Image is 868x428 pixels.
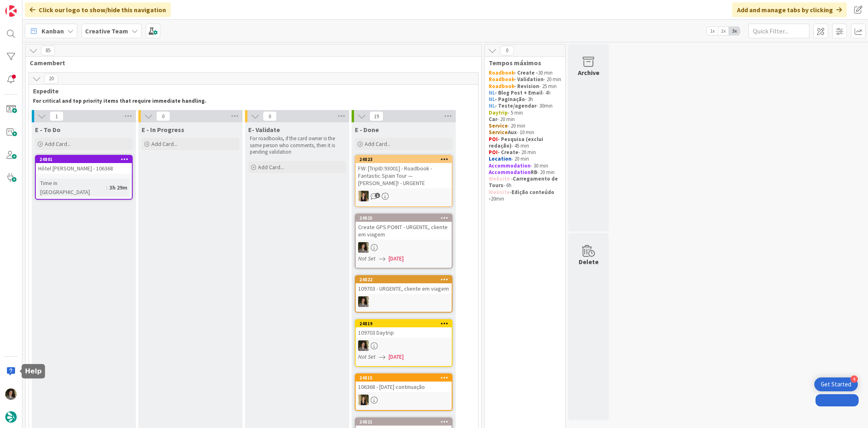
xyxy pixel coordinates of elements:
[356,320,452,338] div: 24819109703 Daytrip
[33,97,206,104] strong: For critical and top priority items that require immediate handling.
[258,163,284,171] span: Add Card...
[495,96,525,103] strong: - Paginação
[489,116,561,123] p: - 20 min
[358,340,369,351] img: MS
[489,163,561,169] p: - 30 min
[151,140,177,148] span: Add Card...
[358,191,369,201] img: SP
[356,214,452,240] div: 24825Create GPS POINT - URGENTE, cliente em viagem
[358,353,376,360] i: Not Set
[748,24,809,38] input: Quick Filter...
[356,395,452,405] div: SP
[514,76,544,83] strong: - Validation
[356,163,452,188] div: FW: [TripID:93001] - Roadbook - Fantastic Spain Tour — [PERSON_NAME]! - URGENTE
[495,102,536,109] strong: - Teste/agendar
[489,96,495,103] strong: NL
[579,257,599,267] div: Delete
[365,140,391,148] span: Add Card...
[489,169,561,176] p: - 20 min
[498,149,518,156] strong: - Create
[489,149,498,156] strong: POI
[851,375,858,383] div: 4
[578,68,599,77] div: Archive
[36,163,132,174] div: Hôtel [PERSON_NAME] - 106368
[489,122,508,129] strong: Service
[489,175,510,182] strong: Website
[389,353,404,361] span: [DATE]
[489,136,561,150] p: - 45 min
[156,111,170,121] span: 0
[489,189,561,203] p: - 20min
[41,46,55,55] span: 85
[718,27,729,35] span: 2x
[489,110,561,116] p: - 5 min
[356,156,452,188] div: 24823FW: [TripID:93001] - Roadbook - Fantastic Spain Tour — [PERSON_NAME]! - URGENTE
[359,277,452,282] div: 24822
[106,183,107,192] span: :
[30,59,471,67] span: Camembert
[356,191,452,201] div: SP
[358,255,376,262] i: Not Set
[489,83,514,90] strong: Roadbook
[359,375,452,381] div: 24815
[489,83,561,90] p: - 25 min
[356,276,452,294] div: 24822109703 - URGENTE, cliente em viagem
[263,111,277,121] span: 0
[489,102,495,109] strong: NL
[356,340,452,351] div: MS
[356,276,452,283] div: 24822
[508,129,517,136] strong: Aux
[489,59,555,67] span: Tempos máximos
[500,46,514,55] span: 0
[489,76,514,83] strong: Roadbook
[489,109,508,116] strong: Daytrip
[495,89,542,96] strong: - Blog Post + Email
[531,169,537,176] strong: RB
[356,296,452,307] div: MS
[250,135,344,155] p: For roadbooks, if the card owner is the same person who comments, then it is pending validation
[489,116,497,123] strong: Car
[42,26,64,36] span: Kanban
[356,374,452,392] div: 24815106368 - [DATE] continuação
[514,69,538,76] strong: - Create -
[389,254,404,263] span: [DATE]
[36,156,132,163] div: 24801
[107,183,129,192] div: 3h 29m
[359,215,452,221] div: 24825
[489,70,561,76] p: 30 min
[370,111,383,121] span: 19
[36,156,132,174] div: 24801Hôtel [PERSON_NAME] - 106368
[489,90,561,96] p: - 4h
[85,27,128,35] b: Creative Team
[356,242,452,253] div: MS
[489,189,555,202] strong: Edição conteúdo -
[356,374,452,382] div: 24815
[5,5,17,17] img: Visit kanbanzone.com
[375,193,380,198] span: 1
[729,27,740,35] span: 3x
[514,83,539,90] strong: - Revision
[489,156,561,162] p: - 20 min
[142,126,184,134] span: E - In Progress
[489,103,561,109] p: - 30min
[38,179,106,196] div: Time in [GEOGRAPHIC_DATA]
[821,380,851,388] div: Get Started
[489,155,512,162] strong: Location
[359,157,452,162] div: 24823
[732,2,847,17] div: Add and manage tabs by clicking
[358,242,369,253] img: MS
[35,126,61,134] span: E - To Do
[355,126,379,134] span: E - Done
[489,96,561,103] p: - 3h
[359,419,452,425] div: 24821
[45,140,71,148] span: Add Card...
[356,382,452,392] div: 106368 - [DATE] continuação
[489,176,561,189] p: - - 6h
[356,320,452,327] div: 24819
[25,367,42,375] h5: Help
[356,156,452,163] div: 24823
[489,149,561,156] p: - 20 min
[50,111,63,121] span: 1
[356,214,452,222] div: 24825
[356,222,452,240] div: Create GPS POINT - URGENTE, cliente em viagem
